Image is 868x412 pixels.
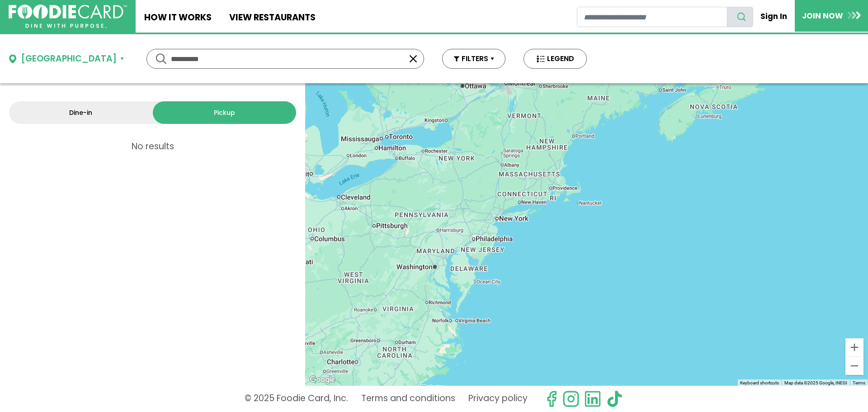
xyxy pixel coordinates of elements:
button: Zoom in [845,338,863,356]
img: Google [307,374,337,386]
img: FoodieCard; Eat, Drink, Save, Donate [9,5,127,28]
a: Sign In [753,6,795,26]
input: restaurant search [577,7,727,27]
button: [GEOGRAPHIC_DATA] [9,52,124,66]
button: FILTERS [442,49,505,69]
a: Terms [853,380,865,385]
button: search [727,7,753,27]
p: No results [2,142,303,151]
svg: check us out on facebook [543,390,560,407]
a: Terms and conditions [361,390,455,407]
img: tiktok.svg [606,390,623,407]
button: Zoom out [845,357,863,375]
button: LEGEND [524,49,587,69]
button: Keyboard shortcuts [740,380,779,386]
img: linkedin.svg [584,390,601,407]
p: © 2025 Foodie Card, Inc. [245,390,348,407]
div: [GEOGRAPHIC_DATA] [21,52,117,66]
a: Pickup [153,101,297,124]
span: Map data ©2025 Google, INEGI [784,380,847,385]
a: Dine-in [9,101,153,124]
a: Open this area in Google Maps (opens a new window) [307,374,337,386]
a: Privacy policy [468,390,528,407]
